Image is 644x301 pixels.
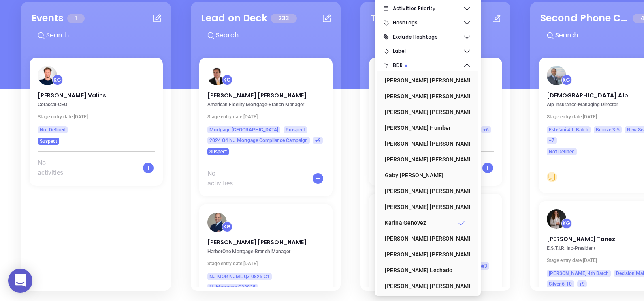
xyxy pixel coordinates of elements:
[385,72,466,88] div: [PERSON_NAME] [PERSON_NAME]
[547,209,566,229] img: profile
[393,0,463,17] span: Activities Priority
[40,137,57,146] span: Suspect
[385,104,466,120] div: [PERSON_NAME] [PERSON_NAME]
[549,125,589,134] span: Estefani 4th Batch
[207,261,329,267] p: Wed 10/4/2023
[579,279,585,288] span: +9
[271,14,297,23] span: 233
[315,136,321,145] span: +9
[549,269,609,278] span: [PERSON_NAME] 4th Batch
[385,230,466,247] div: [PERSON_NAME] [PERSON_NAME]
[207,249,329,254] p: HarborOne Mortgage - Branch Manager
[38,102,159,107] p: Gorascal - CEO
[385,167,466,183] div: Gaby [PERSON_NAME]
[38,158,73,178] span: No activities
[67,14,85,23] span: 1
[549,279,572,288] span: Silver 6-10
[209,272,270,281] span: NJ MOR NJML Q3 0825 C1
[540,11,629,26] div: Second Phone Call
[385,278,466,294] div: [PERSON_NAME] [PERSON_NAME]
[385,151,466,168] div: [PERSON_NAME] [PERSON_NAME]
[31,11,64,26] div: Events
[393,15,463,31] span: Hashtags
[207,66,227,85] img: profile
[207,213,227,232] img: profile
[596,125,620,134] span: Bronze 3-5
[199,58,333,155] a: profileKarina Genovez[PERSON_NAME] [PERSON_NAME] American Fidelity Mortgage-Branch ManagerStage e...
[38,66,57,85] img: profile
[38,114,159,120] p: Wed 8/30/2023
[201,11,267,26] div: Lead on Deck
[369,58,502,145] a: profileKarina Genovez[PERSON_NAME] [PERSON_NAME] JDI Brokerage Inc-CEOStage entry date:[DATE]NY I...
[222,75,232,85] div: Karina Genovez
[209,147,227,156] span: Suspect
[207,102,329,107] p: American Fidelity Mortgage - Branch Manager
[385,88,466,104] div: [PERSON_NAME] [PERSON_NAME]
[393,29,463,45] span: Exclude Hashtags
[209,125,278,134] span: Mortgage [GEOGRAPHIC_DATA]
[549,136,554,145] span: +7
[21,2,171,291] section: Events
[215,30,337,41] input: Search...
[209,283,256,292] span: NJMortgage Q32025
[561,75,572,85] div: Karina Genovez
[38,91,155,95] p: [PERSON_NAME] Valins
[385,120,466,136] div: [PERSON_NAME] Humber
[207,238,324,242] p: [PERSON_NAME] [PERSON_NAME]
[385,215,466,231] div: Karina Genovez
[30,58,163,145] a: profileKarina Genovez[PERSON_NAME] Valins Gorascal-CEOStage entry date:[DATE]Not DefinedSuspect
[52,75,63,85] div: Karina Genovez
[207,169,243,188] span: No activities
[547,66,566,85] img: profile
[483,125,489,134] span: +6
[360,2,510,291] section: Third Phone Call
[222,221,232,232] div: Karina Genovez
[385,183,466,199] div: [PERSON_NAME] [PERSON_NAME]
[371,11,453,26] div: Third Phone Call
[369,194,502,292] a: profileKarina Genovez[PERSON_NAME] [PERSON_NAME] [PERSON_NAME] Financial Group, Inc-CEOStage entr...
[385,262,466,278] div: [PERSON_NAME] Lechado
[209,136,308,145] span: 2024 Q4 NJ Mortgage Compliance Campaign
[191,2,341,291] section: Lead on Deck
[207,91,324,95] p: [PERSON_NAME] [PERSON_NAME]
[549,147,575,156] span: Not Defined
[207,114,329,120] p: Wed 10/4/2023
[393,57,463,73] span: BDR
[45,30,167,41] input: Search...
[561,218,572,229] div: Karina Genovez
[40,125,66,134] span: Not Defined
[385,199,466,215] div: [PERSON_NAME] [PERSON_NAME]
[385,246,466,262] div: [PERSON_NAME] [PERSON_NAME]
[385,135,466,152] div: [PERSON_NAME] [PERSON_NAME]
[286,125,305,134] span: Prospect
[393,43,463,59] span: Label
